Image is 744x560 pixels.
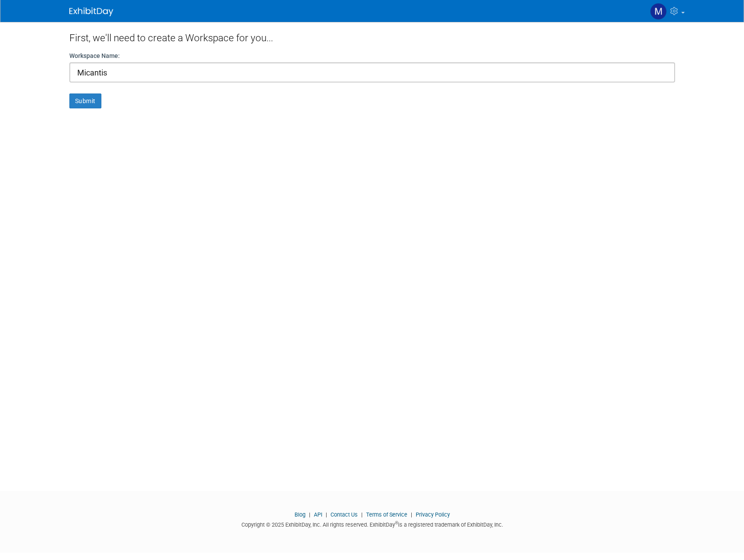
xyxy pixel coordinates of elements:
a: API [314,511,322,518]
span: | [409,511,414,518]
input: Name of your organization [69,62,675,83]
span: | [307,511,313,518]
a: Blog [295,511,306,518]
a: Terms of Service [366,511,407,518]
button: Submit [69,93,101,108]
a: Privacy Policy [416,511,450,518]
sup: ® [395,521,398,525]
div: First, we'll need to create a Workspace for you... [69,22,675,51]
img: Mykela DeLuca [650,3,667,20]
span: | [323,511,329,518]
label: Workspace Name: [69,51,120,60]
a: Contact Us [331,511,358,518]
span: | [359,511,365,518]
img: ExhibitDay [69,7,113,16]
